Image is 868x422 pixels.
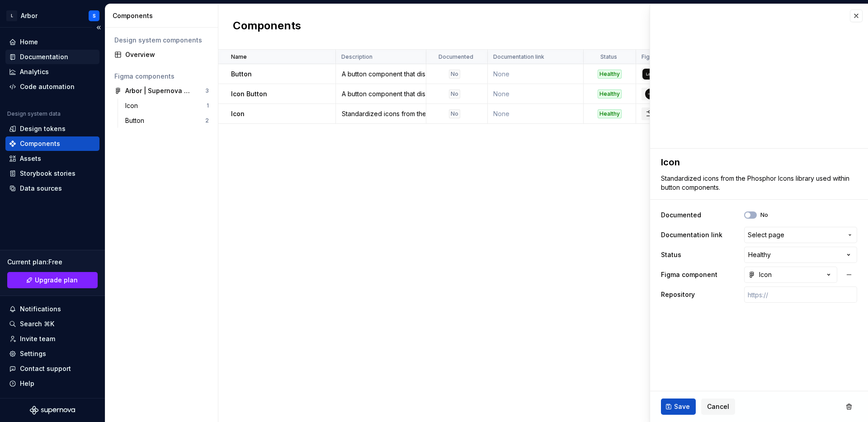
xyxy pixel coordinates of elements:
a: Components [5,136,99,151]
button: Contact support [5,361,99,376]
button: Icon [744,267,837,283]
label: Status [661,250,681,259]
input: https:// [744,286,857,303]
div: Current plan : Free [7,258,98,267]
a: Data sources [5,181,99,196]
button: LArborS [2,6,103,25]
a: Arbor | Supernova Staging3 [111,84,212,98]
div: Healthy [598,109,622,118]
div: Data sources [20,184,62,193]
td: None [488,104,584,124]
div: Healthy [598,70,622,79]
button: Save [661,399,696,415]
p: Name [231,53,247,61]
div: Home [20,38,38,47]
button: Help [5,376,99,391]
p: Button [231,70,252,79]
a: Invite team [5,332,99,346]
button: Notifications [5,302,99,316]
button: Collapse sidebar [92,21,105,34]
div: No [449,109,460,118]
a: Overview [111,47,212,62]
textarea: Standardized icons from the Phosphor Icons library used within button components. [659,172,855,194]
p: Icon Button [231,89,267,98]
td: None [488,64,584,84]
p: Icon [231,109,245,118]
a: Button2 [122,113,212,128]
label: Documented [661,211,701,220]
div: Settings [20,349,46,358]
div: Analytics [20,67,49,76]
button: Cancel [701,399,735,415]
label: Documentation link [661,230,722,239]
a: Assets [5,151,99,166]
span: Upgrade plan [35,276,78,285]
div: No [449,89,460,98]
div: Standardized icons from the Phosphor Icons library used within button components. [336,109,425,118]
p: Status [600,53,617,61]
div: Design tokens [20,124,66,133]
h2: Components [233,19,301,35]
div: S [93,12,96,19]
svg: Supernova Logo [30,406,75,415]
div: Healthy [598,89,622,98]
button: Select page [744,227,857,243]
div: Notifications [20,305,61,314]
td: None [488,84,584,104]
div: A button component that displays only an icon without text. [336,89,425,98]
a: Icon1 [122,98,212,113]
img: Button [642,69,659,80]
div: Figma components [114,72,209,81]
button: Search ⌘K [5,317,99,331]
div: 1 [207,102,209,109]
label: Figma component [661,270,717,279]
textarea: Icon [659,154,855,170]
div: L [6,10,17,21]
div: No [449,70,460,79]
div: Assets [20,154,41,163]
a: Home [5,35,99,49]
div: Components [113,11,214,20]
img: Icon Button [645,89,656,99]
p: Figma component [642,53,690,61]
span: Cancel [707,402,729,411]
a: Settings [5,347,99,361]
a: Upgrade plan [7,272,98,288]
div: Icon [748,270,772,279]
div: Storybook stories [20,169,75,178]
div: 3 [205,87,209,94]
span: Save [674,402,690,411]
iframe: figma-embed [650,4,868,149]
a: Storybook stories [5,166,99,181]
div: Documentation [20,52,68,61]
div: Arbor [21,11,38,20]
div: Search ⌘K [20,319,54,328]
label: No [760,211,768,219]
div: Components [20,139,60,148]
p: Documented [439,53,473,61]
div: Contact support [20,364,71,373]
div: Icon [125,101,142,110]
div: Design system components [114,36,209,45]
div: Design system data [7,110,61,117]
div: Code automation [20,82,75,91]
span: Select page [748,230,784,239]
img: Icon [645,108,656,119]
label: Repository [661,290,695,299]
div: Arbor | Supernova Staging [125,86,193,95]
div: Help [20,379,34,388]
div: A button component that displays text with an optional icon. [336,70,425,79]
p: Documentation link [493,53,544,61]
div: Invite team [20,334,55,343]
div: Overview [125,50,209,59]
a: Code automation [5,80,99,94]
p: Description [341,53,373,61]
div: Button [125,116,148,125]
div: 2 [205,117,209,124]
a: Documentation [5,50,99,64]
a: Design tokens [5,122,99,136]
a: Analytics [5,65,99,79]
